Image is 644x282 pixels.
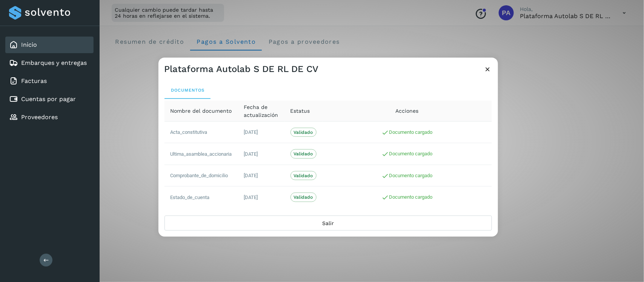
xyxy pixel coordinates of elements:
[5,37,94,53] div: Inicio
[290,107,310,115] span: Estatus
[5,109,94,126] div: Proveedores
[244,103,278,119] span: Fecha de actualización
[5,55,94,71] div: Embarques y entregas
[21,113,58,121] a: Proveedores
[171,194,210,200] span: Estado_de_cuenta
[244,173,258,178] span: [DATE]
[21,77,47,84] a: Facturas
[164,64,319,75] h3: Plataforma Autolab S DE RL DE CV
[5,91,94,107] div: Cuentas por pagar
[244,151,258,157] span: [DATE]
[382,151,433,156] span: Documento cargado
[171,87,204,93] span: Documentos
[164,215,492,230] button: Salir
[244,129,258,135] span: [DATE]
[21,95,76,103] a: Cuentas por pagar
[294,151,313,156] p: Validado
[5,73,94,89] div: Facturas
[171,173,228,178] span: Comprobante_de_domicilio
[294,130,313,135] p: Validado
[294,195,313,200] p: Validado
[382,194,433,200] span: Documento cargado
[396,107,419,115] span: Acciones
[382,129,433,135] span: Documento cargado
[294,173,313,178] p: Validado
[382,173,433,178] span: Documento cargado
[244,194,258,200] span: [DATE]
[21,41,37,48] a: Inicio
[171,129,207,135] span: Acta_constitutiva
[171,151,232,157] span: Ultima_asamblea_accionaria
[171,107,232,115] span: Nombre del documento
[21,59,87,66] a: Embarques y entregas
